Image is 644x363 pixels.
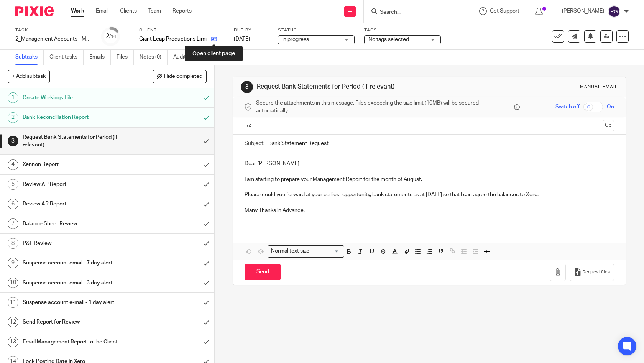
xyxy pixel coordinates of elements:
[49,50,84,65] a: Client tasks
[164,74,202,80] span: Hide completed
[234,27,268,33] label: Due by
[268,245,344,257] div: Search for option
[245,207,614,214] p: Many Thanks in Advance,
[570,264,614,281] button: Request files
[15,50,44,65] a: Subtasks
[173,50,203,65] a: Audit logs
[8,70,50,83] button: + Add subtask
[608,5,620,18] img: svg%3E
[241,81,253,93] div: 3
[96,7,108,15] a: Email
[8,337,18,347] div: 13
[245,191,614,199] p: Please could you forward at your earliest opportunity, bank statements as at [DATE] so that I can...
[580,84,618,90] div: Manual email
[8,159,18,170] div: 4
[139,27,224,33] label: Client
[245,122,253,130] label: To:
[8,278,18,288] div: 10
[120,7,137,15] a: Clients
[23,257,135,269] h1: Suspense account email - 7 day alert
[23,198,135,210] h1: Review AR Report
[245,140,264,147] label: Subject:
[8,112,18,123] div: 2
[245,160,614,168] p: Dear [PERSON_NAME]
[23,131,135,151] h1: Request Bank Statements for Period (if relevant)
[603,120,614,131] button: Cc
[106,32,116,41] div: 2
[8,136,18,146] div: 3
[8,297,18,308] div: 11
[490,8,519,14] span: Get Support
[23,112,135,123] h1: Bank Reconciliation Report
[15,6,54,16] img: Pixie
[562,7,604,15] p: [PERSON_NAME]
[607,103,614,111] span: On
[23,238,135,249] h1: P&L Review
[583,269,610,275] span: Request files
[282,37,309,42] span: In progress
[23,179,135,190] h1: Review AP Report
[8,218,18,229] div: 7
[140,50,168,65] a: Notes (0)
[139,35,207,43] p: Giant Leap Productions Limited
[15,35,92,43] div: 2_Management Accounts - Monthly - NEW - FWD
[8,92,18,103] div: 1
[368,37,409,42] span: No tags selected
[256,99,513,115] span: Secure the attachments in this message. Files exceeding the size limit (10MB) will be secured aut...
[364,27,441,33] label: Tags
[8,258,18,268] div: 9
[234,36,250,42] span: [DATE]
[148,7,161,15] a: Team
[15,27,92,33] label: Task
[23,316,135,328] h1: Send Report for Review
[8,179,18,190] div: 5
[71,7,84,15] a: Work
[23,159,135,170] h1: Xennon Report
[109,34,116,39] small: /14
[23,297,135,308] h1: Suspense account e-mail - 1 day alert
[8,317,18,327] div: 12
[8,238,18,249] div: 8
[23,277,135,289] h1: Suspense account email - 3 day alert
[269,247,311,255] span: Normal text size
[172,7,192,15] a: Reports
[89,50,111,65] a: Emails
[23,336,135,348] h1: Email Management Report to the Client
[312,247,340,255] input: Search for option
[8,199,18,209] div: 6
[555,103,580,111] span: Switch off
[257,83,445,91] h1: Request Bank Statements for Period (if relevant)
[23,92,135,103] h1: Create Workings File
[153,70,207,83] button: Hide completed
[117,50,134,65] a: Files
[23,218,135,230] h1: Balance Sheet Review
[245,176,614,183] p: I am starting to prepare your Management Report for the month of August.
[379,9,448,16] input: Search
[278,27,355,33] label: Status
[245,264,281,281] input: Send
